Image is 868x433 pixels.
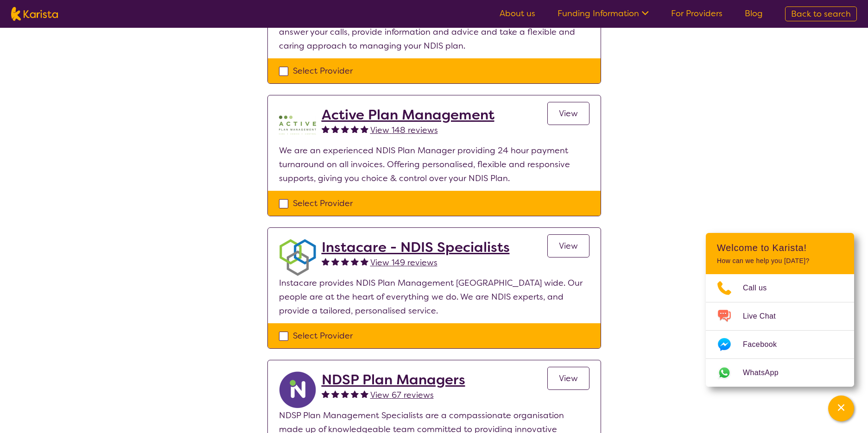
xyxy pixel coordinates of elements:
[547,102,589,125] a: View
[331,125,339,133] img: fullstar
[322,125,329,133] img: fullstar
[706,359,854,387] a: Web link opens in a new tab.
[279,107,316,144] img: pypzb5qm7jexfhutod0x.png
[370,256,437,270] a: View 149 reviews
[279,144,589,185] p: We are an experienced NDIS Plan Manager providing 24 hour payment turnaround on all invoices. Off...
[547,234,589,257] a: View
[279,11,589,53] p: Personal, Independent NDIS Plan Management. We are always available to answer your calls, provide...
[743,338,788,351] span: Facebook
[706,233,854,387] div: Channel Menu
[279,276,589,318] p: Instacare provides NDIS Plan Management [GEOGRAPHIC_DATA] wide. Our people are at the heart of ev...
[351,125,359,133] img: fullstar
[500,8,535,19] a: About us
[745,8,763,19] a: Blog
[828,395,854,421] button: Channel Menu
[279,239,316,276] img: obkhna0zu27zdd4ubuus.png
[559,108,578,119] span: View
[743,281,778,295] span: Call us
[322,390,329,398] img: fullstar
[370,388,434,402] a: View 67 reviews
[559,373,578,384] span: View
[361,125,368,133] img: fullstar
[717,257,843,265] p: How can we help you [DATE]?
[331,257,339,265] img: fullstar
[547,367,589,390] a: View
[706,274,854,387] ul: Choose channel
[361,390,368,398] img: fullstar
[370,389,434,401] span: View 67 reviews
[351,390,359,398] img: fullstar
[558,8,649,19] a: Funding Information
[11,7,58,21] img: Karista logo
[743,366,790,380] span: WhatsApp
[361,257,368,265] img: fullstar
[370,123,438,137] a: View 148 reviews
[341,257,349,265] img: fullstar
[279,371,316,408] img: ryxpuxvt8mh1enfatjpo.png
[331,390,339,398] img: fullstar
[322,257,329,265] img: fullstar
[717,242,843,253] h2: Welcome to Karista!
[785,6,857,21] a: Back to search
[322,371,465,388] a: NDSP Plan Managers
[370,257,437,268] span: View 149 reviews
[559,240,578,251] span: View
[743,309,787,323] span: Live Chat
[370,125,438,136] span: View 148 reviews
[341,125,349,133] img: fullstar
[322,107,494,123] a: Active Plan Management
[351,257,359,265] img: fullstar
[341,390,349,398] img: fullstar
[671,8,722,19] a: For Providers
[322,239,510,256] a: Instacare - NDIS Specialists
[791,8,851,19] span: Back to search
